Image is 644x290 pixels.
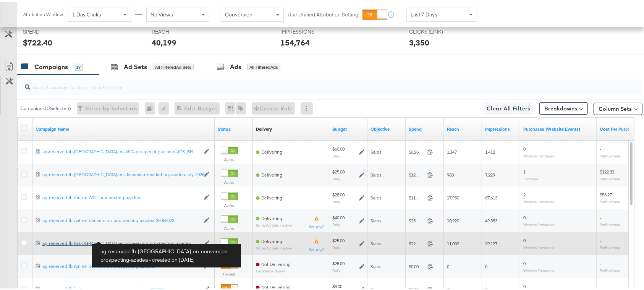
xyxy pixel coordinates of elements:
label: Active [221,155,238,160]
span: Sales [371,216,382,222]
sub: Some Ad Sets Inactive [256,244,292,248]
sub: Daily [332,152,340,156]
div: Ads [230,61,241,70]
span: Sales [371,170,382,176]
sub: Website Purchases [523,266,554,271]
button: Column Sets [594,101,642,113]
span: SPEND [23,26,80,34]
a: Reflects the ability of your Ad Campaign to achieve delivery based on ad states, schedule and bud... [256,124,272,130]
a: ag-reserved-fb-[GEOGRAPHIC_DATA]-en-conversion-prospecting-azadea [42,238,200,245]
span: 29,127 [485,239,497,245]
sub: Per Purchase [600,220,620,225]
sub: Daily [332,220,340,225]
span: Not Delivering [261,282,291,288]
input: Search Campaigns by Name, ID or Objective [30,75,586,89]
span: - [600,213,601,219]
label: Use Unified Attribution Setting: [288,9,359,16]
sub: Per Purchase [600,266,620,271]
span: 0 [485,262,487,267]
sub: Per Purchase [600,152,620,156]
a: ag-reserved-fb-lbn-en-conversion-prospecting-azadea [42,261,200,268]
a: The number of times a purchase was made tracked by your Custom Audience pixel on your website aft... [523,124,594,130]
div: 40,199 [152,35,176,46]
div: $28.00 [332,190,345,196]
sub: Daily [332,198,340,202]
a: The total amount spent to date. [409,124,441,130]
span: 67,613 [485,193,497,199]
span: Not Delivering [261,259,291,265]
span: Delivering [261,193,282,199]
sub: Per Purchase [600,198,620,202]
span: 1 Day Clicks [72,9,101,16]
span: Clear All Filters [487,102,531,112]
a: ag-reserved-fb-qat-en-conversion-prospecting-azadea-25052023 [42,215,200,222]
span: 11,002 [447,239,459,245]
span: REACH [152,26,209,34]
a: ag-reserved-fb-[GEOGRAPHIC_DATA]-en-dynamic-remarketing-azadea-july-2025 [42,170,200,176]
div: ag-reserved-fb-[GEOGRAPHIC_DATA]-en-ASC-prospecting-azadea-iOS_BM [42,147,200,153]
div: Attribution Window: [23,10,64,15]
span: 0 [447,262,449,267]
div: $40.00 [332,213,345,219]
span: Delivering [261,214,282,219]
div: $60.00 [332,144,345,150]
span: Conversion [225,9,252,16]
span: 0 [523,144,526,150]
sub: Daily [332,266,340,271]
span: 10,920 [447,216,459,222]
sub: Daily [332,175,340,179]
sub: Per Purchase [600,175,620,179]
div: 0 [145,100,159,113]
span: - [600,144,601,150]
span: 1 [523,167,526,173]
div: $25.00 [332,236,345,242]
span: $122.32 [600,167,614,173]
span: $221.77 [409,239,424,245]
span: $116.53 [409,193,424,199]
button: Breakdowns [539,100,588,113]
label: Active [221,201,238,206]
div: 154,764 [280,35,310,46]
button: Clear All Filters [484,100,534,113]
a: Shows the current state of your Ad Campaign. [218,124,250,130]
span: 49,383 [485,216,497,222]
label: Active [221,247,238,252]
span: $58.27 [600,190,612,196]
span: Delivering [261,237,282,242]
span: 0 [523,282,526,287]
span: Delivering [261,170,282,176]
span: - [600,259,601,264]
div: ag-reserved-fb-lbn-en-ASC-prospecting-azadea [42,193,200,199]
sub: Campaign Paused [256,267,291,271]
a: The number of times your ad was served. On mobile apps an ad is counted as served the first time ... [485,124,517,130]
a: Your campaign name. [36,124,212,130]
a: The number of people your ad was served to. [447,124,479,130]
span: 0 [523,259,526,264]
div: ag-reserved-fb-[GEOGRAPHIC_DATA]-en-conversion-prospecting-azadea [42,238,200,245]
span: Sales [371,239,382,245]
label: Active [221,178,238,183]
sub: Some Ad Sets Inactive [256,221,292,225]
span: 17,950 [447,193,459,199]
span: Sales [371,147,382,153]
div: All Filtered Ad Sets [153,62,194,69]
a: ag-reserved-fb-lbn-en-ASC-prospecting-azadea [42,193,200,199]
div: Ad Sets [124,61,147,70]
sub: Website Purchases [523,198,554,202]
div: ag-reserved-fb-lbn-en-conversion-prospecting-azadea [42,261,200,267]
sub: Daily [332,243,340,248]
label: Paused [221,270,238,275]
span: $6.26 [409,147,424,153]
sub: Per Purchase [600,243,620,248]
label: Active [221,224,238,229]
span: 7,229 [485,170,495,176]
span: No Views [150,9,173,16]
sub: Purchase [523,175,538,179]
span: $0.00 [409,262,424,267]
sub: Website Purchases [523,220,554,225]
div: All Filtered Ads [247,62,280,69]
span: Sales [371,193,382,199]
a: The maximum amount you're willing to spend on your ads, on average each day or over the lifetime ... [332,124,364,130]
span: 2 [523,190,526,196]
